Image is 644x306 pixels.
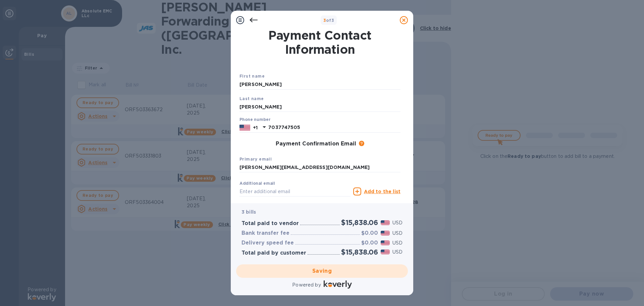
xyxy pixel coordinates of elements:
[292,281,321,289] p: Powered by
[341,218,378,227] h2: $15,838.06
[241,240,294,246] h3: Delivery speed fee
[323,18,334,23] b: of 3
[253,124,258,131] p: +1
[361,230,378,236] h3: $0.00
[239,118,270,122] label: Phone number
[323,18,326,23] span: 3
[381,250,390,254] img: USD
[381,231,390,235] img: USD
[239,102,400,112] input: Enter your last name
[239,96,264,101] b: Last name
[239,74,265,79] b: First name
[392,239,402,247] p: USD
[364,189,400,194] u: Add to the list
[239,124,250,131] img: US
[239,182,275,186] label: Additional email
[239,163,400,173] input: Enter your primary name
[239,186,351,196] input: Enter additional email
[241,209,256,215] b: 3 bills
[239,28,400,56] h1: Payment Contact Information
[276,141,356,147] h3: Payment Confirmation Email
[268,123,400,133] input: Enter your phone number
[239,80,400,90] input: Enter your first name
[392,219,402,226] p: USD
[239,198,351,205] p: Email address will be added to the list of emails
[361,240,378,246] h3: $0.00
[324,280,352,289] img: Logo
[381,220,390,225] img: USD
[381,241,390,245] img: USD
[241,220,299,227] h3: Total paid to vendor
[392,249,402,256] p: USD
[341,248,378,256] h2: $15,838.06
[241,230,289,236] h3: Bank transfer fee
[392,230,402,237] p: USD
[239,157,272,162] b: Primary email
[241,250,306,256] h3: Total paid by customer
